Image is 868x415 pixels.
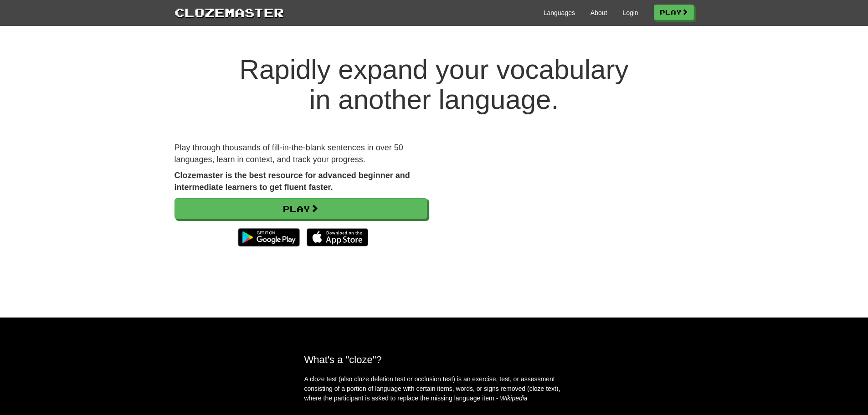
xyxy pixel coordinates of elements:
[654,5,694,20] a: Play
[304,354,564,365] h2: What's a "cloze"?
[307,228,368,246] img: Download_on_the_App_Store_Badge_US-UK_135x40-25178aeef6eb6b83b96f5f2d004eda3bffbb37122de64afbaef7...
[496,395,528,402] em: - Wikipedia
[591,8,607,17] a: About
[175,4,284,20] a: Clozemaster
[175,171,410,192] strong: Clozemaster is the best resource for advanced beginner and intermediate learners to get fluent fa...
[622,8,638,17] a: Login
[304,374,564,403] p: A cloze test (also cloze deletion test or occlusion test) is an exercise, test, or assessment con...
[544,8,575,17] a: Languages
[233,224,304,251] img: Get it on Google Play
[175,142,427,165] p: Play through thousands of fill-in-the-blank sentences in over 50 languages, learn in context, and...
[175,198,427,219] a: Play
